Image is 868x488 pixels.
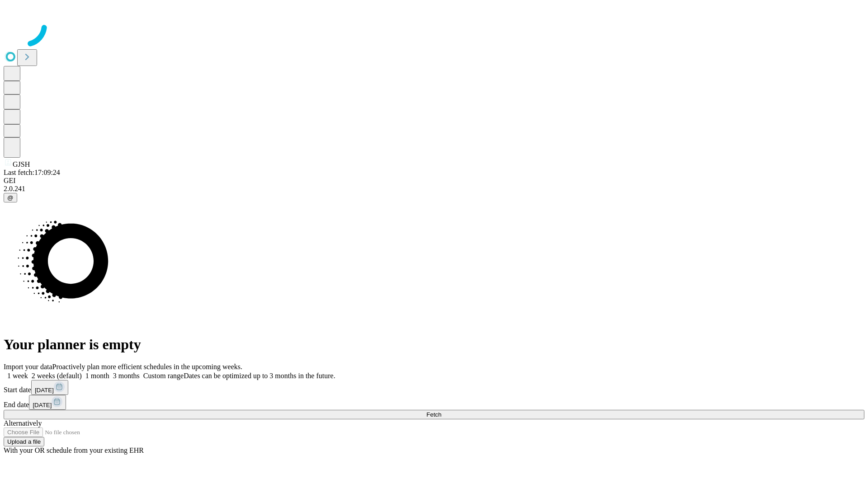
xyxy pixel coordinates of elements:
[426,411,441,418] span: Fetch
[4,395,864,410] div: End date
[85,372,109,380] span: 1 month
[7,194,14,201] span: @
[29,395,66,410] button: [DATE]
[4,363,52,371] span: Import your data
[4,419,42,427] span: Alternatively
[32,372,82,380] span: 2 weeks (default)
[52,363,242,371] span: Proactively plan more efficient schedules in the upcoming weeks.
[13,160,30,168] span: GJSH
[4,380,864,395] div: Start date
[35,387,54,394] span: [DATE]
[113,372,140,380] span: 3 months
[143,372,184,380] span: Custom range
[4,185,864,193] div: 2.0.241
[33,402,52,408] span: [DATE]
[7,372,28,380] span: 1 week
[4,446,144,454] span: With your OR schedule from your existing EHR
[31,380,68,395] button: [DATE]
[4,193,17,202] button: @
[4,177,864,185] div: GEI
[4,410,864,419] button: Fetch
[184,372,335,380] span: Dates can be optimized up to 3 months in the future.
[4,437,44,446] button: Upload a file
[4,336,864,353] h1: Your planner is empty
[4,169,60,176] span: Last fetch: 17:09:24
